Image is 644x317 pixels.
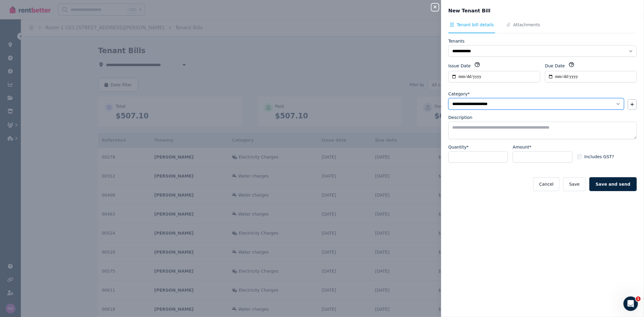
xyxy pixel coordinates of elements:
[448,7,491,14] span: New Tenant Bill
[513,144,531,150] label: Amount*
[545,63,565,69] label: Due Date
[448,22,637,33] nav: Tabs
[563,177,585,191] button: Save
[636,296,641,301] span: 1
[448,114,473,120] label: Description
[533,177,559,191] button: Cancel
[623,296,638,311] iframe: Intercom live chat
[577,154,582,159] input: Includes GST?
[448,63,471,69] label: Issue Date
[513,22,540,28] span: Attachments
[448,144,469,150] label: Quantity*
[585,154,614,160] span: Includes GST?
[457,22,494,28] span: Tenant bill details
[448,91,470,97] label: Category*
[448,38,465,44] label: Tenants
[589,177,637,191] button: Save and send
